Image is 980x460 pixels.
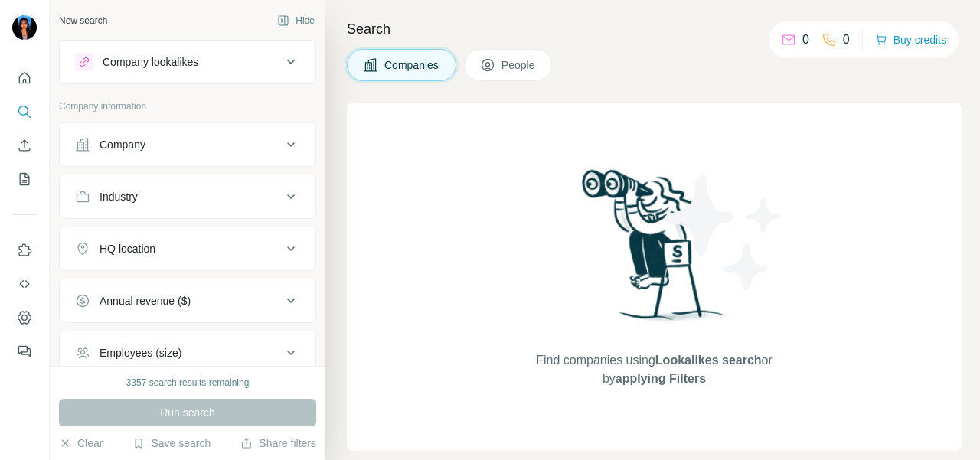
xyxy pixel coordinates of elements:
[12,270,37,298] button: Use Surfe API
[12,132,37,159] button: Enrich CSV
[501,57,537,73] span: People
[12,338,37,365] button: Feedback
[240,436,316,451] button: Share filters
[12,165,37,193] button: My lists
[60,178,315,215] button: Industry
[12,15,37,40] img: Avatar
[132,436,211,451] button: Save search
[59,436,103,451] button: Clear
[60,44,315,80] button: Company lookalikes
[100,345,181,360] div: Employees (size)
[875,29,946,51] button: Buy credits
[655,354,762,367] span: Lookalikes search
[616,372,706,385] span: applying Filters
[12,304,37,331] button: Dashboard
[126,376,250,390] div: 3357 search results remaining
[100,241,155,256] div: HQ location
[531,351,776,388] span: Find companies using or by
[103,54,198,70] div: Company lookalikes
[100,189,138,204] div: Industry
[12,237,37,264] button: Use Surfe on LinkedIn
[60,230,315,267] button: HQ location
[266,9,325,32] button: Hide
[100,137,145,152] div: Company
[60,282,315,319] button: Annual revenue ($)
[100,293,191,308] div: Annual revenue ($)
[802,31,809,49] p: 0
[60,334,315,371] button: Employees (size)
[843,31,850,49] p: 0
[575,165,734,336] img: Surfe Illustration - Woman searching with binoculars
[12,64,37,92] button: Quick start
[655,164,792,302] img: Surfe Illustration - Stars
[384,57,440,73] span: Companies
[347,18,962,40] h4: Search
[60,126,315,163] button: Company
[59,100,316,113] p: Company information
[12,98,37,126] button: Search
[59,14,107,28] div: New search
